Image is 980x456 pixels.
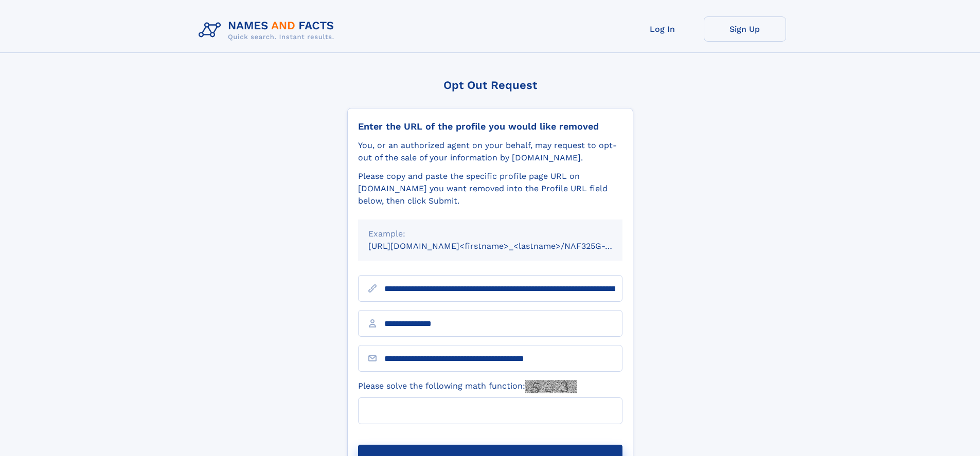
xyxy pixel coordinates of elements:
[368,241,642,251] small: [URL][DOMAIN_NAME]<firstname>_<lastname>/NAF325G-xxxxxxxx
[621,16,704,42] a: Log In
[358,139,622,164] div: You, or an authorized agent on your behalf, may request to opt-out of the sale of your informatio...
[194,16,343,44] img: Logo Names and Facts
[358,121,622,132] div: Enter the URL of the profile you would like removed
[358,380,577,393] label: Please solve the following math function:
[358,170,622,207] div: Please copy and paste the specific profile page URL on [DOMAIN_NAME] you want removed into the Pr...
[368,228,612,240] div: Example:
[704,16,786,42] a: Sign Up
[347,79,633,92] div: Opt Out Request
